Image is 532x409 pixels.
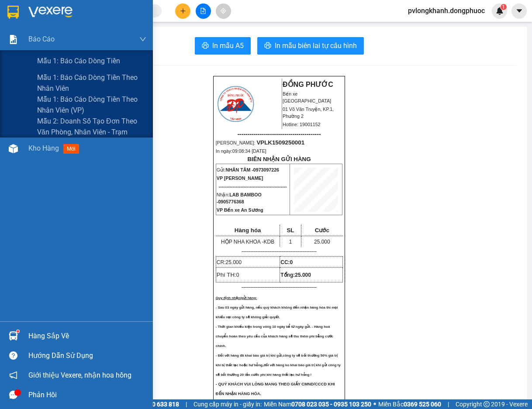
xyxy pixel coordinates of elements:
strong: 0708 023 035 - 0935 103 250 [291,401,371,408]
img: solution-icon [9,35,18,44]
span: 25.000 [225,259,242,265]
span: - Sau 03 ngày gửi hàng, nếu quý khách không đến nhận hàng hóa thì mọi khiếu nại công ty sẽ không ... [216,306,338,319]
span: ⚪️ [373,402,376,406]
span: KDB [264,239,275,245]
span: In mẫu A5 [212,40,244,51]
strong: CC: [280,259,293,265]
span: pvlongkhanh.dongphuoc [401,5,492,16]
span: CR: [217,259,242,265]
span: message [9,391,17,399]
img: logo [216,85,255,123]
strong: BIÊN NHẬN GỬI HÀNG [247,156,311,162]
span: VP Bến xe An Sương [217,207,263,213]
span: In ngày: [216,148,266,154]
span: 0905776368 [218,199,244,204]
div: Hàng sắp về [28,330,146,343]
span: question-circle [9,351,17,360]
span: printer [202,42,209,50]
span: Kho hàng [28,144,59,152]
span: 1 [502,4,505,10]
button: file-add [196,3,211,19]
sup: 1 [501,4,507,10]
span: NHÂN TÂM - [225,167,279,172]
span: printer [264,42,271,50]
span: - QUÝ KHÁCH VUI LÒNG MANG THEO GIẤY CMND/CCCD KHI ĐẾN NHẬN HÀNG HÓA. [216,382,335,396]
strong: ĐỒNG PHƯỚC [283,81,333,88]
span: | [186,399,187,409]
button: printerIn mẫu biên lai tự cấu hình [257,37,364,55]
span: Giới thiệu Vexere, nhận hoa hồng [28,370,131,381]
div: Phản hồi [28,388,146,402]
div: Hướng dẫn sử dụng [28,349,146,362]
span: Mẫu 1: Báo cáo dòng tiền theo nhân viên [37,72,146,94]
span: caret-down [515,7,523,15]
span: copyright [484,401,490,407]
span: 25.000 [314,239,330,245]
span: HỘP NHA KHOA - [221,239,274,245]
span: notification [9,371,17,379]
sup: 1 [17,330,19,333]
span: 09:08:34 [DATE] [232,148,266,154]
span: Quy định nhận/gửi hàng: [216,296,257,300]
span: aim [220,8,226,14]
span: VPLK1509250001 [256,139,304,146]
strong: 1900 633 818 [142,401,179,408]
span: 25.000 [295,272,311,278]
img: icon-new-feature [496,7,504,15]
span: | [448,399,449,409]
span: Gửi: [217,167,279,172]
span: Cước [315,227,329,234]
span: Tổng: [280,272,311,278]
span: -------------------------------------------- [219,184,287,189]
span: - Thời gian khiếu kiện trong vòng 10 ngày kể từ ngày gửi. - Hàng hoá chuyển hoàn theo yêu cầu của... [216,325,333,348]
span: 01 Võ Văn Truyện, KP.1, Phường 2 [283,107,334,119]
span: Hàng hóa [235,227,261,234]
img: logo-vxr [7,6,19,19]
span: file-add [200,8,206,14]
p: ------------------------------------------- [216,284,342,291]
button: plus [175,3,190,19]
span: In mẫu biên lai tự cấu hình [275,40,357,51]
strong: 0369 525 060 [404,401,441,408]
span: Mẫu 1: Báo cáo dòng tiền [37,55,120,66]
span: Miền Bắc [378,399,441,409]
span: 0 [290,259,293,265]
span: SL [287,227,294,234]
img: warehouse-icon [9,144,18,153]
span: 0 [236,272,239,278]
span: down [139,36,146,43]
span: Mẫu 2: Doanh số tạo đơn theo Văn phòng, nhân viên - Trạm [37,116,146,137]
button: printerIn mẫu A5 [195,37,251,55]
span: [PERSON_NAME]: [216,140,304,145]
span: 1 [289,239,292,245]
span: ----------------------------------------- [237,131,321,137]
span: VP [PERSON_NAME] [217,175,263,181]
span: Miền Nam [264,399,371,409]
p: ------------------------------------------- [216,248,342,255]
span: Mẫu 1: Báo cáo dòng tiền theo nhân viên (VP) [37,94,146,116]
img: warehouse-icon [9,331,18,340]
span: plus [180,8,186,14]
span: Báo cáo [28,34,55,45]
span: Cung cấp máy in - giấy in: [193,399,262,409]
span: 0973097226 [253,167,279,172]
span: Hotline: 19001152 [283,122,321,127]
span: LAB BAMBOO - [217,192,262,204]
button: caret-down [511,3,527,19]
span: mới [63,144,79,154]
span: Nhận: [217,192,262,204]
span: Phí TH: [217,272,239,278]
span: Bến xe [GEOGRAPHIC_DATA] [283,91,331,103]
button: aim [216,3,231,19]
span: - Đối với hàng đã khai báo giá trị khi gửi,công ty sẽ bồi thường 50% giá trị khi bị thất lạc hoặc... [216,354,341,377]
